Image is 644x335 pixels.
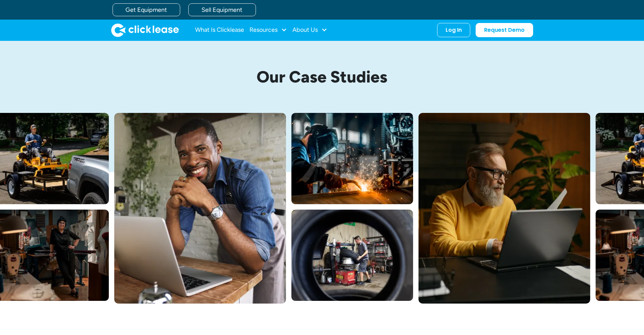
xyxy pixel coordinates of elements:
a: Sell Equipment [188,3,256,16]
a: home [111,23,179,37]
div: Log In [446,27,462,33]
a: Request Demo [476,23,533,37]
div: Resources [249,23,287,37]
img: A welder in a large mask working on a large pipe [291,113,413,204]
a: What Is Clicklease [195,23,244,37]
h1: Our Case Studies [163,68,481,86]
a: Get Equipment [113,3,180,16]
img: Bearded man in yellow sweter typing on his laptop while sitting at his desk [419,113,590,304]
img: A man fitting a new tire on a rim [291,210,413,301]
img: A smiling man in a blue shirt and apron leaning over a table with a laptop [114,113,286,304]
img: Clicklease logo [111,23,179,37]
div: About Us [292,23,327,37]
